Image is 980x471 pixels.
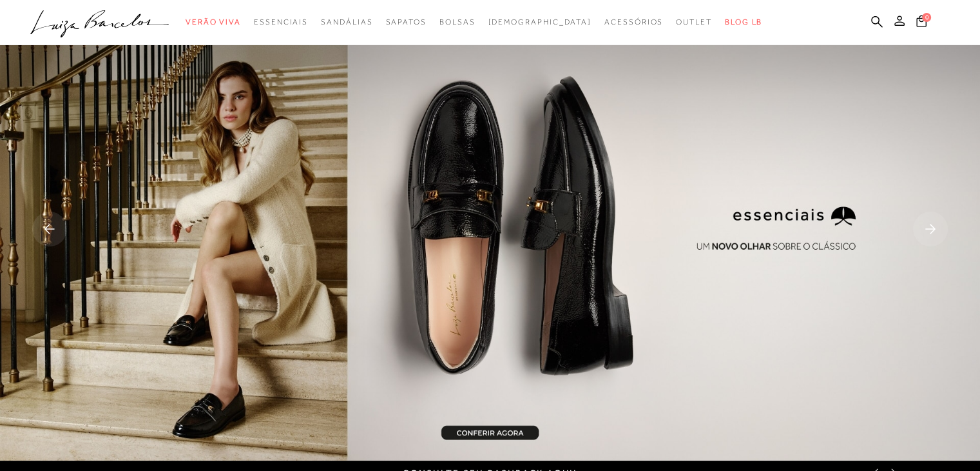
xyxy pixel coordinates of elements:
[488,10,591,34] a: noSubCategoriesText
[604,10,663,34] a: categoryNavScreenReaderText
[186,10,241,34] a: categoryNavScreenReaderText
[725,17,762,26] span: BLOG LB
[912,14,930,32] button: 0
[922,13,931,22] span: 0
[254,10,308,34] a: categoryNavScreenReaderText
[439,10,476,34] a: categoryNavScreenReaderText
[186,17,241,26] span: Verão Viva
[321,10,372,34] a: categoryNavScreenReaderText
[676,10,712,34] a: categoryNavScreenReaderText
[254,17,308,26] span: Essenciais
[385,17,426,26] span: Sapatos
[385,10,426,34] a: categoryNavScreenReaderText
[321,17,372,26] span: Sandálias
[488,17,591,26] span: [DEMOGRAPHIC_DATA]
[725,10,762,34] a: BLOG LB
[439,17,476,26] span: Bolsas
[604,17,663,26] span: Acessórios
[676,17,712,26] span: Outlet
